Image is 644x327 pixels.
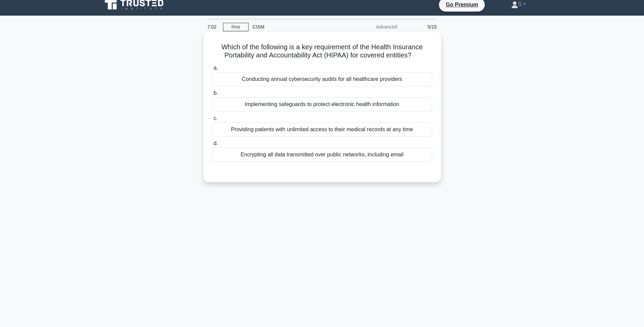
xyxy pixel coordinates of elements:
[223,23,249,31] a: Stop
[212,148,432,162] div: Encrypting all data transmitted over public networks, including email
[442,0,482,9] a: Go Premium
[214,65,218,71] span: a.
[401,20,441,34] div: 5/15
[212,72,432,86] div: Conducting annual cybersecurity audits for all healthcare providers
[214,90,218,96] span: b.
[212,97,432,111] div: Implementing safeguards to protect electronic health information
[212,122,432,137] div: Providing patients with unlimited access to their medical records at any time
[203,20,223,34] div: 7:02
[214,140,218,146] span: d.
[342,20,401,34] div: Advanced
[249,20,342,34] div: CISM
[214,115,218,121] span: c.
[211,43,433,60] h5: Which of the following is a key requirement of the Health Insurance Portability and Accountabilit...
